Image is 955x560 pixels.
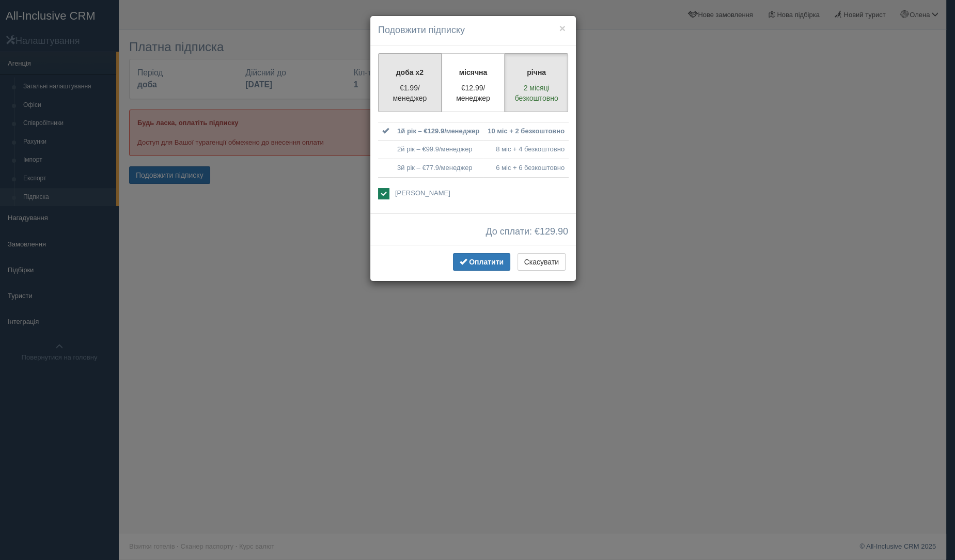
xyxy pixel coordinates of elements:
[393,159,483,177] td: 3й рік – €77.9/менеджер
[453,253,510,271] button: Оплатити
[395,189,450,197] span: [PERSON_NAME]
[385,83,435,103] p: €1.99/менеджер
[483,159,569,177] td: 6 міс + 6 безкоштовно
[393,122,483,141] td: 1й рік – €129.9/менеджер
[540,226,568,237] span: 129.90
[393,141,483,159] td: 2й рік – €99.9/менеджер
[511,83,561,103] p: 2 місяці безкоштовно
[469,258,504,266] span: Оплатити
[483,141,569,159] td: 8 міс + 4 безкоштовно
[385,67,435,77] p: доба x2
[448,67,498,77] p: місячна
[448,83,498,103] p: €12.99/менеджер
[483,122,569,141] td: 10 міс + 2 безкоштовно
[378,24,568,37] h4: Подовжити підписку
[511,67,561,77] p: річна
[486,227,568,237] span: До сплати: €
[559,23,566,34] button: ×
[518,253,566,271] button: Скасувати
